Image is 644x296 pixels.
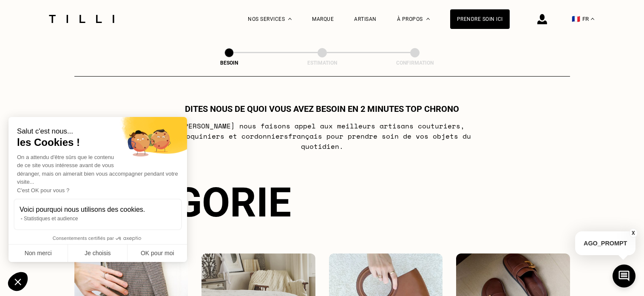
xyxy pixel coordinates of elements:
button: X [629,228,638,238]
div: Estimation [280,60,365,66]
img: Logo du service de couturière Tilli [46,15,117,23]
p: [PERSON_NAME] nous faisons appel aux meilleurs artisans couturiers , maroquiniers et cordonniers ... [153,121,491,151]
img: Menu déroulant à propos [426,18,430,20]
a: Artisan [354,16,377,22]
a: Prendre soin ici [450,9,510,29]
h1: Dites nous de quoi vous avez besoin en 2 minutes top chrono [185,104,459,114]
div: Catégorie [74,179,570,226]
a: Marque [312,16,334,22]
img: Menu déroulant [288,18,292,20]
img: menu déroulant [591,18,594,20]
div: Confirmation [372,60,457,66]
span: 🇫🇷 [572,15,580,23]
div: Besoin [187,60,272,66]
img: icône connexion [537,14,547,24]
p: AGO_PROMPT [575,231,635,255]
